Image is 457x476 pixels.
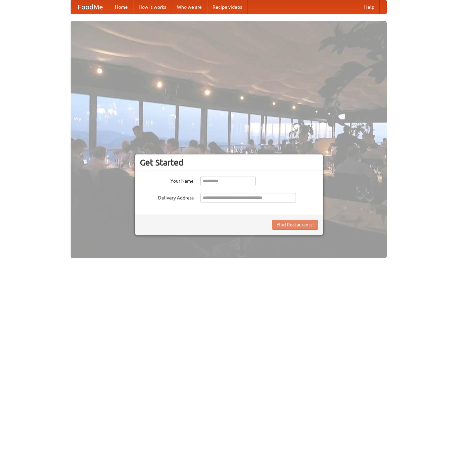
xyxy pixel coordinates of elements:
[272,220,318,230] button: Find Restaurants!
[71,0,110,14] a: FoodMe
[172,0,207,14] a: Who we are
[140,157,318,168] h3: Get Started
[140,176,194,184] label: Your Name
[359,0,380,14] a: Help
[140,193,194,201] label: Delivery Address
[207,0,247,14] a: Recipe videos
[110,0,133,14] a: Home
[133,0,172,14] a: How it works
